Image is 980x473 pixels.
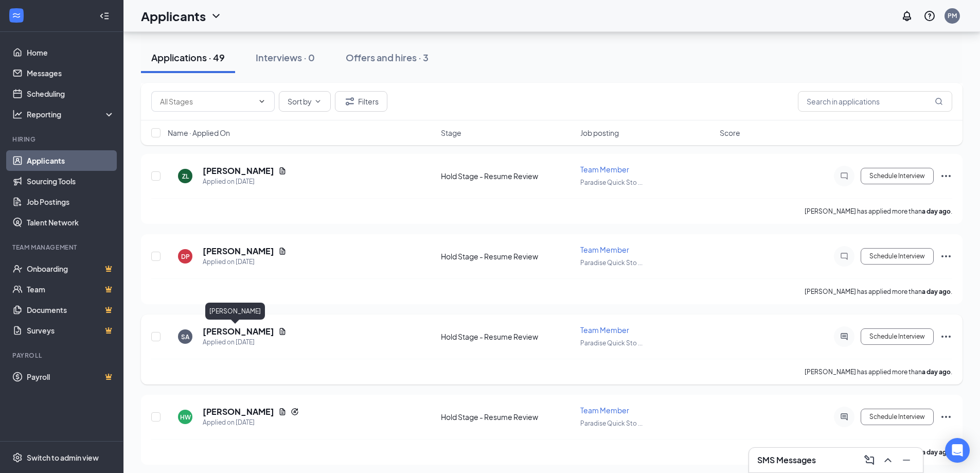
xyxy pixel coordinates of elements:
span: Paradise Quick Sto ... [580,339,643,347]
span: Paradise Quick Sto ... [580,179,643,186]
h1: Applicants [141,7,206,25]
a: SurveysCrown [27,320,115,341]
b: a day ago [922,368,951,376]
div: Interviews · 0 [256,51,315,64]
a: Home [27,42,115,63]
span: Team Member [580,325,629,335]
button: Filter Filters [335,91,387,112]
div: Hold Stage - Resume Review [441,171,574,181]
input: All Stages [160,96,254,107]
h3: SMS Messages [757,454,816,466]
svg: Minimize [900,454,913,466]
div: Applied on [DATE] [203,337,287,347]
div: Applications · 49 [151,51,225,64]
button: ComposeMessage [861,452,878,468]
div: ZL [182,172,189,181]
div: Switch to admin view [27,452,99,463]
svg: Analysis [12,109,23,119]
h5: [PERSON_NAME] [203,165,274,177]
div: Reporting [27,109,115,119]
p: [PERSON_NAME] has applied more than . [805,367,952,376]
p: [PERSON_NAME] has applied more than . [805,207,952,216]
svg: ChevronDown [258,97,266,106]
div: Hold Stage - Resume Review [441,251,574,261]
span: Team Member [580,245,629,254]
b: a day ago [922,207,951,215]
span: Sort by [288,98,312,105]
div: Applied on [DATE] [203,257,287,267]
svg: Ellipses [940,411,952,423]
a: OnboardingCrown [27,258,115,279]
span: Job posting [580,128,619,138]
div: DP [181,252,190,261]
a: PayrollCrown [27,366,115,387]
svg: ChevronDown [210,10,222,22]
svg: QuestionInfo [923,10,936,22]
span: Team Member [580,406,629,415]
svg: Notifications [901,10,913,22]
a: Scheduling [27,83,115,104]
svg: ActiveChat [838,332,850,341]
a: TeamCrown [27,279,115,300]
div: PM [948,11,957,20]
svg: ChatInactive [838,252,850,260]
svg: Ellipses [940,330,952,343]
svg: ChevronDown [314,97,322,106]
a: Messages [27,63,115,83]
svg: ChatInactive [838,172,850,180]
div: Offers and hires · 3 [346,51,429,64]
b: a day ago [922,448,951,456]
b: a day ago [922,288,951,295]
svg: ComposeMessage [863,454,876,466]
div: Open Intercom Messenger [945,438,970,463]
button: Sort byChevronDown [279,91,331,112]
span: Score [720,128,740,138]
h5: [PERSON_NAME] [203,326,274,337]
svg: Document [278,408,287,416]
svg: ActiveChat [838,413,850,421]
button: ChevronUp [880,452,896,468]
a: Job Postings [27,191,115,212]
a: Applicants [27,150,115,171]
svg: Document [278,247,287,255]
a: Sourcing Tools [27,171,115,191]
button: Schedule Interview [861,168,934,184]
span: Name · Applied On [168,128,230,138]
svg: Collapse [99,11,110,21]
svg: Ellipses [940,170,952,182]
div: [PERSON_NAME] [205,303,265,320]
span: Stage [441,128,461,138]
a: Talent Network [27,212,115,233]
div: Hiring [12,135,113,144]
svg: Reapply [291,408,299,416]
svg: Document [278,167,287,175]
div: Hold Stage - Resume Review [441,412,574,422]
button: Minimize [898,452,915,468]
svg: Settings [12,452,23,463]
button: Schedule Interview [861,409,934,425]
h5: [PERSON_NAME] [203,246,274,257]
svg: ChevronUp [882,454,894,466]
button: Schedule Interview [861,328,934,345]
svg: MagnifyingGlass [935,97,943,106]
h5: [PERSON_NAME] [203,406,274,417]
svg: Filter [344,95,356,108]
span: Paradise Quick Sto ... [580,259,643,267]
div: Hold Stage - Resume Review [441,331,574,342]
p: [PERSON_NAME] has applied more than . [805,287,952,296]
span: Team Member [580,165,629,174]
div: Payroll [12,351,113,360]
div: Applied on [DATE] [203,177,287,187]
div: Applied on [DATE] [203,417,299,428]
span: Paradise Quick Sto ... [580,419,643,427]
div: Team Management [12,243,113,252]
svg: Document [278,327,287,336]
div: HW [180,413,191,422]
svg: Ellipses [940,250,952,262]
a: DocumentsCrown [27,300,115,320]
div: SA [181,332,189,341]
input: Search in applications [798,91,952,112]
button: Schedule Interview [861,248,934,265]
svg: WorkstreamLogo [11,10,22,21]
